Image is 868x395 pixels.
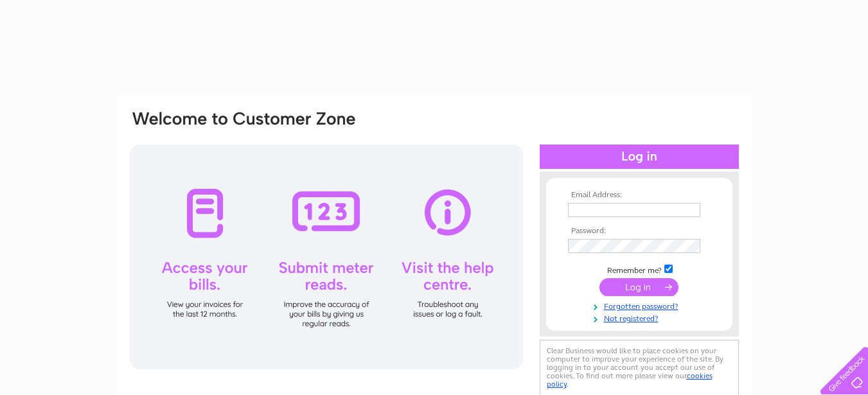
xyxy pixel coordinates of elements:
td: Remember me? [565,263,714,276]
a: Forgotten password? [568,299,714,312]
a: Not registered? [568,312,714,324]
th: Password: [565,227,714,236]
a: cookies policy [547,371,713,389]
input: Submit [599,278,678,296]
th: Email Address: [565,191,714,200]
